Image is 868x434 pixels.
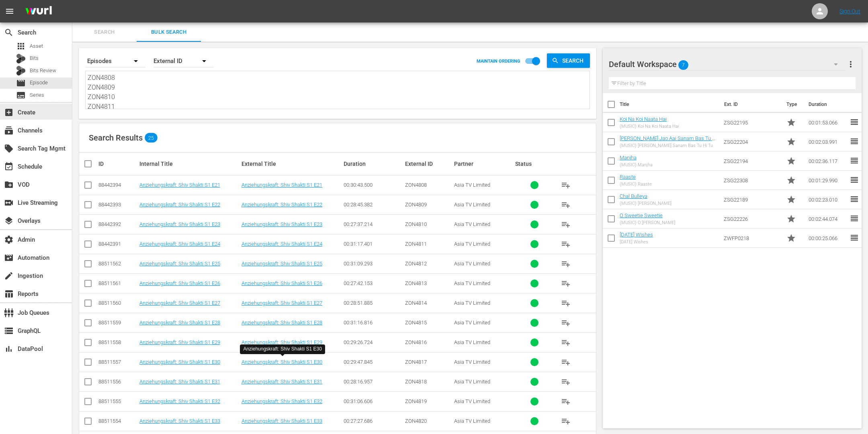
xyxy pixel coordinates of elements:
span: Promo [786,118,796,127]
button: playlist_add [556,372,575,391]
span: Episode [30,79,48,87]
div: (MUSIC) O [PERSON_NAME] [620,220,676,225]
span: ZON4816 [405,339,427,345]
td: 00:01:29.990 [805,171,850,190]
textarea: ZON4808 ZON4809 ZON4810 ZON4811 ZON4812 ZON4813 ZON4814 ZON4815 ZON4816 ZON4817 ZON4818 ZON4819 Z... [88,73,590,110]
a: Manjha [620,155,637,161]
div: 88511562 [98,261,137,267]
a: Anziehungskraft: Shiv Shakti S1 E21 [242,182,322,188]
a: Anziehungskraft: Shiv Shakti S1 E30 [242,359,322,365]
div: 88511559 [98,320,137,326]
a: Anziehungskraft: Shiv Shakti S1 E27 [242,300,322,306]
span: Live Streaming [4,198,14,208]
button: playlist_add [556,175,575,195]
div: 00:27:37.214 [344,221,403,227]
span: Asia TV Limited [454,221,490,227]
div: 00:31:17.401 [344,241,403,247]
span: Promo [786,137,796,147]
span: reorder [850,214,859,223]
div: 00:31:06.606 [344,398,403,404]
th: Ext. ID [719,93,781,116]
span: Automation [4,253,14,263]
a: Anziehungskraft: Shiv Shakti S1 E31 [242,379,322,385]
span: reorder [850,175,859,185]
div: 00:28:51.885 [344,300,403,306]
span: Search [559,53,590,68]
a: Anziehungskraft: Shiv Shakti S1 E25 [242,261,322,267]
div: (MUSIC) Koi Na Koi Naata Hai [620,124,679,129]
span: ZON4808 [405,182,427,188]
td: 00:02:44.074 [805,209,850,228]
div: (MUSIC) [PERSON_NAME] Sanam Bas Tu Hi Tu [620,143,717,148]
span: more_vert [846,59,856,69]
span: ZON4811 [405,241,427,247]
span: Asia TV Limited [454,359,490,365]
button: playlist_add [556,274,575,293]
a: O Sweetie Sweetie [620,212,663,218]
span: playlist_add [561,397,571,406]
span: playlist_add [561,377,571,387]
th: Title [620,93,720,116]
span: Search Results [89,133,143,143]
div: 00:31:16.816 [344,320,403,326]
a: Anziehungskraft: Shiv Shakti S1 E30 [139,359,220,365]
div: 00:28:16.957 [344,379,403,385]
div: 00:31:09.293 [344,261,403,267]
span: VOD [4,180,14,189]
a: Anziehungskraft: Shiv Shakti S1 E22 [139,202,220,208]
span: playlist_add [561,279,571,288]
a: Anziehungskraft: Shiv Shakti S1 E29 [139,339,220,345]
span: Asset [16,41,26,51]
span: Asia TV Limited [454,300,490,306]
button: playlist_add [556,352,575,372]
p: MAINTAIN ORDERING [477,59,520,64]
span: Asia TV Limited [454,379,490,385]
div: 88442392 [98,221,137,227]
a: Koi Na Koi Naata Hai [620,116,667,122]
span: ZON4820 [405,418,427,424]
div: 00:27:27.686 [344,418,403,424]
td: ZSG22226 [721,209,783,228]
span: ZON4818 [405,379,427,385]
span: Asia TV Limited [454,398,490,404]
td: ZSG22204 [721,132,783,151]
div: 88511556 [98,379,137,385]
span: playlist_add [561,220,571,229]
td: 00:02:23.010 [805,190,850,209]
span: Admin [4,235,14,245]
span: playlist_add [561,200,571,210]
span: Promo [786,214,796,224]
div: 88511558 [98,339,137,345]
a: Anziehungskraft: Shiv Shakti S1 E28 [242,320,322,326]
div: Bits [16,54,26,63]
a: Anziehungskraft: Shiv Shakti S1 E24 [139,241,220,247]
span: Promo [786,175,796,185]
span: reorder [850,137,859,146]
span: Asset [30,42,43,50]
span: Asia TV Limited [454,182,490,188]
div: External ID [405,161,452,167]
span: 7 [678,57,688,73]
span: ZON4819 [405,398,427,404]
span: reorder [850,194,859,204]
span: playlist_add [561,298,571,308]
a: Anziehungskraft: Shiv Shakti S1 E32 [139,398,220,404]
div: 00:27:42.153 [344,280,403,286]
a: Anziehungskraft: Shiv Shakti S1 E33 [242,418,322,424]
a: Sign Out [839,8,860,14]
span: ZON4815 [405,320,427,326]
a: Anziehungskraft: Shiv Shakti S1 E26 [139,280,220,286]
span: Channels [4,126,14,135]
div: 00:29:47.845 [344,359,403,365]
span: Promo [786,156,796,166]
a: Raaste [620,174,636,180]
span: Job Queues [4,308,14,318]
span: Promo [786,195,796,204]
div: External Title [242,161,341,167]
span: ZON4809 [405,202,427,208]
td: 00:00:25.066 [805,228,850,248]
a: Anziehungskraft: Shiv Shakti S1 E23 [139,221,220,227]
td: ZSG22194 [721,151,783,171]
span: playlist_add [561,259,571,269]
div: Internal Title [139,161,239,167]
